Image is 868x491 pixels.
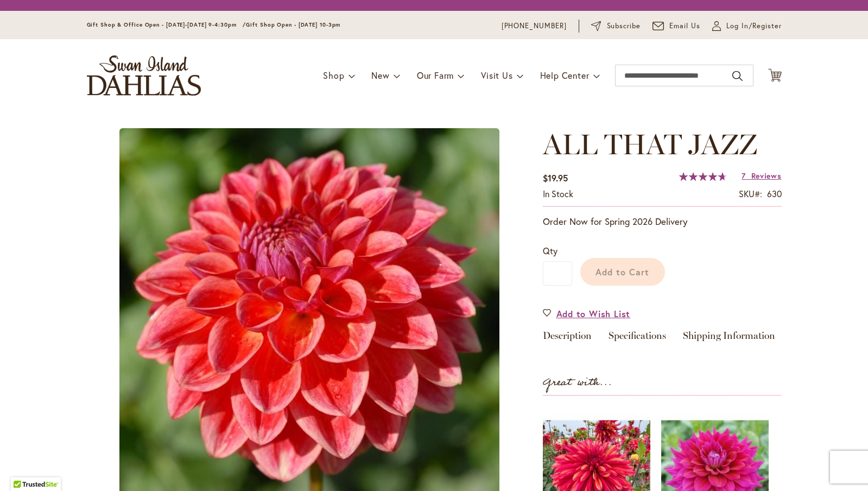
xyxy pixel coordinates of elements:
span: New [371,70,389,81]
span: Gift Shop Open - [DATE] 10-3pm [246,21,340,28]
span: Email Us [669,21,700,32]
a: Description [543,331,592,347]
span: Subscribe [607,21,641,32]
span: Our Farm [417,70,454,81]
span: Reviews [751,171,782,181]
a: 7 Reviews [742,171,781,181]
p: Order Now for Spring 2026 Delivery [543,215,782,228]
span: 7 [742,171,746,181]
a: Email Us [652,21,700,32]
span: Log In/Register [726,21,782,32]
a: Add to Wish List [543,307,631,320]
div: 630 [767,188,782,200]
span: Gift Shop & Office Open - [DATE]-[DATE] 9-4:30pm / [87,21,246,28]
span: In stock [543,188,573,199]
a: Specifications [609,331,666,347]
span: Qty [543,245,557,256]
a: Subscribe [591,21,641,32]
strong: SKU [739,188,762,199]
div: Detailed Product Info [543,331,782,347]
a: store logo [87,55,201,96]
span: Help Center [540,70,590,81]
a: Log In/Register [712,21,782,32]
span: Add to Wish List [556,307,631,320]
a: [PHONE_NUMBER] [502,21,567,32]
span: Visit Us [481,70,512,81]
span: ALL THAT JAZZ [543,127,757,161]
span: Shop [323,70,344,81]
button: Search [732,67,742,85]
strong: Great with... [543,374,612,392]
span: $19.95 [543,172,568,184]
div: Availability [543,188,573,200]
div: 94% [679,172,727,181]
a: Shipping Information [683,331,775,347]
